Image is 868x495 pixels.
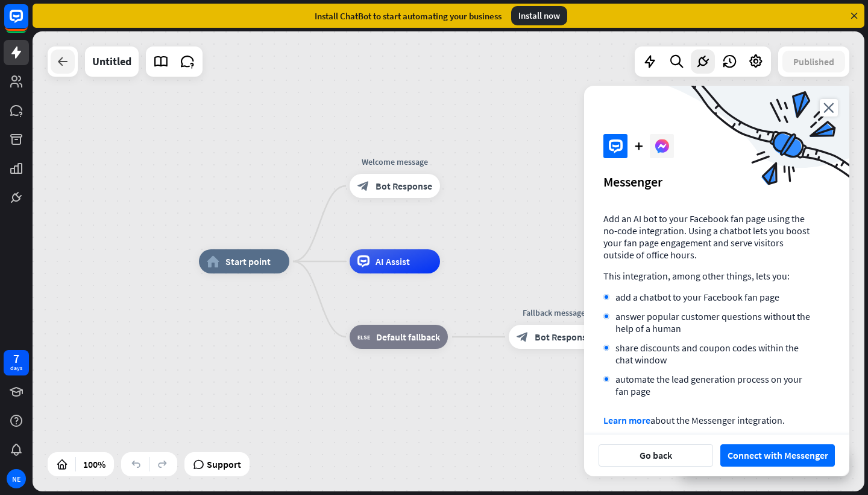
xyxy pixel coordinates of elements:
[599,444,713,467] button: Go back
[517,331,529,343] i: block_bot_response
[782,51,845,72] button: Published
[635,142,643,150] i: plus
[207,455,241,474] span: Support
[225,255,271,267] span: Start point
[820,99,838,117] i: close
[341,156,449,168] div: Welcome message
[376,331,440,343] span: Default fallback
[511,6,567,25] div: Install now
[603,414,650,426] a: Learn more
[13,353,19,364] div: 7
[603,342,811,366] li: share discounts and coupon codes within the chat window
[500,307,608,319] div: Fallback message
[603,291,811,303] li: add a chatbot to your Facebook fan page
[603,270,811,282] p: This integration, among other things, lets you:
[603,212,811,261] p: Add an AI bot to your Facebook fan page using the no-code integration. Using a chatbot lets you b...
[720,444,835,467] button: Connect with Messenger
[535,331,591,343] span: Bot Response
[80,455,109,474] div: 100%
[357,180,370,192] i: block_bot_response
[603,373,811,397] li: automate the lead generation process on your fan page
[376,255,410,267] span: AI Assist
[92,46,131,77] div: Untitled
[357,331,370,343] i: block_fallback
[315,10,502,22] div: Install ChatBot to start automating your business
[4,350,29,375] a: 7 days
[603,310,811,334] li: answer popular customer questions without the help of a human
[376,180,432,192] span: Bot Response
[207,255,219,267] i: home_2
[10,364,22,372] div: days
[7,469,26,488] div: NE
[603,414,811,426] p: about the Messenger integration.
[603,173,830,190] div: Messenger
[10,5,46,41] button: Open LiveChat chat widget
